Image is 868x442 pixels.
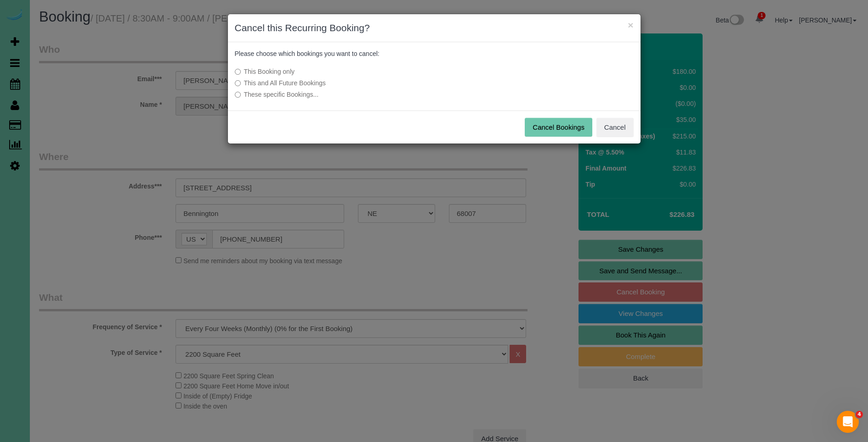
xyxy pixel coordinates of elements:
span: 4 [856,411,863,418]
button: Cancel Bookings [525,118,592,137]
input: This Booking only [235,69,241,75]
button: Cancel [596,118,634,137]
label: This Booking only [235,67,496,76]
label: This and All Future Bookings [235,78,496,88]
h3: Cancel this Recurring Booking? [235,21,634,35]
button: × [628,20,633,30]
iframe: Intercom live chat [837,411,859,433]
input: This and All Future Bookings [235,80,241,86]
label: These specific Bookings... [235,90,496,99]
p: Please choose which bookings you want to cancel: [235,49,634,58]
input: These specific Bookings... [235,92,241,98]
